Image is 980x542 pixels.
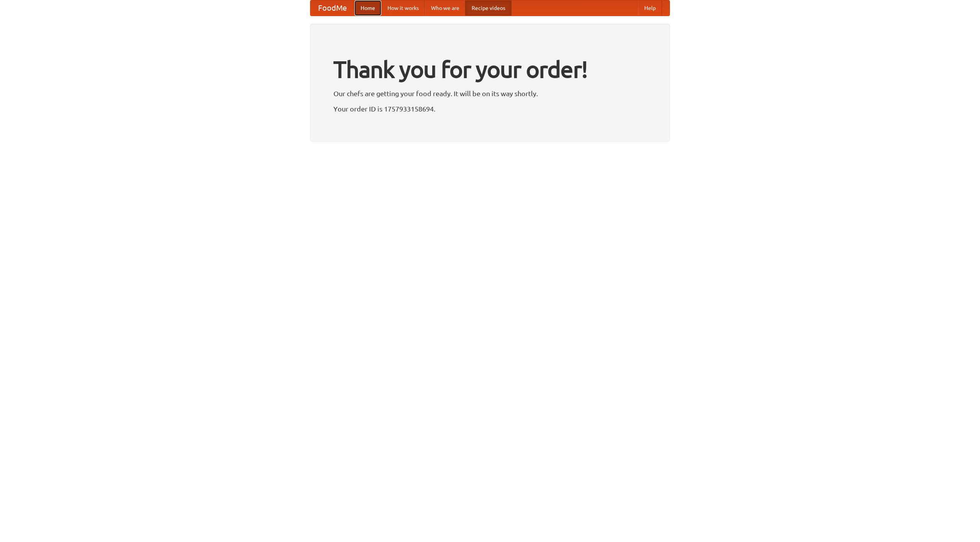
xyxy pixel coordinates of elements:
a: Recipe videos [465,0,511,16]
a: Help [638,0,662,16]
p: Our chefs are getting your food ready. It will be on its way shortly. [333,88,647,99]
a: Who we are [425,0,465,16]
a: How it works [381,0,425,16]
h1: Thank you for your order! [333,51,647,88]
a: FoodMe [310,0,354,16]
p: Your order ID is 1757933158694. [333,103,647,115]
a: Home [354,0,381,16]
